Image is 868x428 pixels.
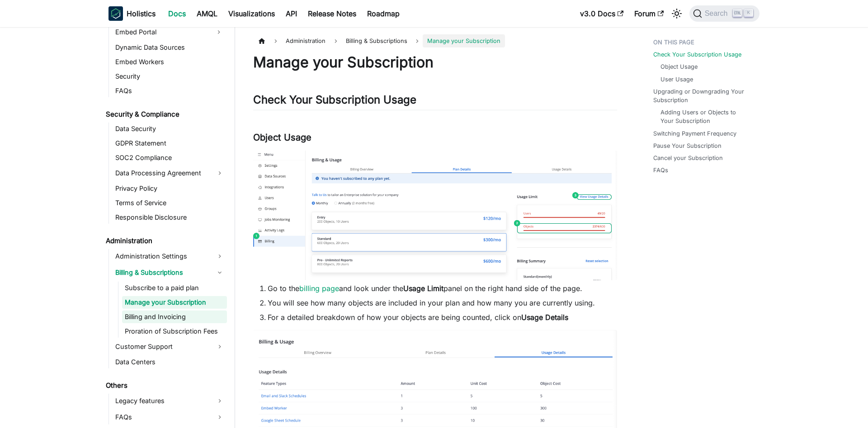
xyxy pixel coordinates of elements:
[653,166,668,174] a: FAQs
[299,284,339,293] a: billing page
[702,9,733,18] span: Search
[113,197,227,209] a: Terms of Service
[113,41,227,54] a: Dynamic Data Sources
[653,141,722,150] a: Pause Your Subscription
[253,34,270,47] a: Home page
[113,249,227,263] a: Administration Settings
[113,394,227,408] a: Legacy features
[113,122,227,135] a: Data Security
[280,6,302,21] a: API
[629,6,669,21] a: Forum
[163,6,191,21] a: Docs
[362,6,405,21] a: Roadmap
[653,50,741,59] a: Check Your Subscription Usage
[268,283,617,294] li: Go to the and look under the panel on the right hand side of the page.
[281,34,330,47] span: Administration
[113,70,227,83] a: Security
[103,108,227,121] a: Security & Compliance
[653,129,736,138] a: Switching Payment Frequency
[653,87,754,104] a: Upgrading or Downgrading Your Subscription
[99,27,235,428] nav: Docs sidebar
[113,265,227,280] a: Billing & Subscriptions
[122,310,227,323] a: Billing and Invoicing
[253,132,617,143] h3: Object Usage
[253,53,617,71] h1: Manage your Subscription
[113,85,227,97] a: FAQs
[689,5,759,22] button: Search (Ctrl+K)
[670,6,684,21] button: Switch between dark and light mode (currently light mode)
[423,34,505,47] span: Manage your Subscription
[113,410,227,424] a: FAQs
[103,379,227,392] a: Others
[653,154,723,162] a: Cancel your Subscription
[122,282,227,294] a: Subscribe to a paid plan
[660,108,750,125] a: Adding Users or Objects to Your Subscription
[744,9,753,17] kbd: K
[113,339,227,354] a: Customer Support
[191,6,223,21] a: AMQL
[122,296,227,309] a: Manage your Subscription
[113,182,227,195] a: Privacy Policy
[660,75,693,84] a: User Usage
[113,56,227,68] a: Embed Workers
[122,325,227,338] a: Proration of Subscription Fees
[113,25,211,39] a: Embed Portal
[211,25,227,39] button: Expand sidebar category 'Embed Portal'
[113,356,227,368] a: Data Centers
[113,211,227,224] a: Responsible Disclosure
[253,93,617,110] h2: Check Your Subscription Usage
[113,166,227,180] a: Data Processing Agreement
[268,312,617,323] li: For a detailed breakdown of how your objects are being counted, click on
[660,62,698,71] a: Object Usage
[113,151,227,164] a: SOC2 Compliance
[575,6,629,21] a: v3.0 Docs
[108,6,123,21] img: Holistics
[302,6,362,21] a: Release Notes
[341,34,412,47] span: Billing & Subscriptions
[103,235,227,247] a: Administration
[268,297,617,308] li: You will see how many objects are included in your plan and how many you are currently using.
[403,284,443,293] strong: Usage Limit
[253,34,617,47] nav: Breadcrumbs
[223,6,280,21] a: Visualizations
[127,8,156,19] b: Holistics
[108,6,156,21] a: HolisticsHolistics
[521,313,568,322] strong: Usage Details
[113,137,227,150] a: GDPR Statement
